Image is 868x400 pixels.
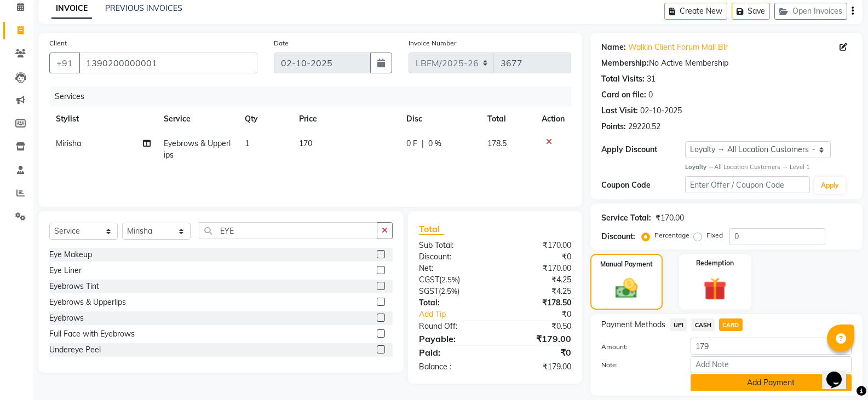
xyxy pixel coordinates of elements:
[495,274,579,286] div: ₹4.25
[822,356,857,389] iframe: chat widget
[419,223,444,235] span: Total
[814,177,846,194] button: Apply
[105,3,182,13] a: PREVIOUS INVOICES
[601,42,626,53] div: Name:
[601,57,852,69] div: No Active Membership
[49,107,157,131] th: Stylist
[495,286,579,297] div: ₹4.25
[238,107,292,131] th: Qty
[691,356,852,373] input: Add Note
[157,107,238,131] th: Service
[49,297,126,308] div: Eyebrows & Upperlips
[647,73,656,85] div: 31
[49,344,101,356] div: Undereye Peel
[411,240,495,251] div: Sub Total:
[409,38,456,48] label: Invoice Number
[601,89,646,101] div: Card on file:
[685,163,714,171] strong: Loyalty →
[640,105,682,117] div: 02-10-2025
[685,176,810,193] input: Enter Offer / Coupon Code
[732,3,770,20] button: Save
[411,251,495,263] div: Discount:
[495,297,579,309] div: ₹178.50
[56,138,81,148] span: Mirisha
[419,286,439,296] span: SGST
[593,360,682,370] label: Note:
[654,230,689,240] label: Percentage
[481,107,535,131] th: Total
[411,286,495,297] div: ( )
[487,138,507,148] span: 178.5
[49,38,67,48] label: Client
[49,281,99,292] div: Eyebrows Tint
[411,361,495,373] div: Balance :
[601,231,635,242] div: Discount:
[774,3,847,20] button: Open Invoices
[664,3,727,20] button: Create New
[628,121,660,132] div: 29220.52
[411,274,495,286] div: ( )
[495,251,579,263] div: ₹0
[299,138,312,148] span: 170
[49,312,84,324] div: Eyebrows
[164,138,231,160] span: Eyebrows & Upperlips
[509,309,579,320] div: ₹0
[406,138,417,149] span: 0 F
[495,321,579,332] div: ₹0.50
[601,144,685,155] div: Apply Discount
[411,321,495,332] div: Round Off:
[441,275,458,284] span: 2.5%
[274,38,289,48] label: Date
[411,297,495,309] div: Total:
[601,57,649,69] div: Membership:
[411,309,509,320] a: Add Tip
[441,287,457,295] span: 2.5%
[411,332,495,345] div: Payable:
[691,318,715,331] span: CASH
[49,328,135,340] div: Full Face with Eyebrows
[49,53,80,73] button: +91
[535,107,571,131] th: Action
[411,346,495,359] div: Paid:
[428,138,441,149] span: 0 %
[495,332,579,345] div: ₹179.00
[79,53,257,73] input: Search by Name/Mobile/Email/Code
[495,361,579,373] div: ₹179.00
[670,318,687,331] span: UPI
[601,179,685,191] div: Coupon Code
[400,107,481,131] th: Disc
[696,275,734,304] img: _gift.svg
[719,318,743,331] span: CARD
[199,222,377,239] input: Search or Scan
[696,258,734,268] label: Redemption
[608,276,645,302] img: _cash.svg
[648,89,653,101] div: 0
[600,259,653,269] label: Manual Payment
[691,338,852,355] input: Amount
[601,73,645,85] div: Total Visits:
[601,121,626,132] div: Points:
[601,212,651,224] div: Service Total:
[49,249,92,260] div: Eye Makeup
[628,42,728,53] a: Walkin Client Forum Mall Blr
[245,138,249,148] span: 1
[292,107,400,131] th: Price
[656,212,684,224] div: ₹170.00
[495,346,579,359] div: ₹0
[601,319,665,331] span: Payment Methods
[691,374,852,391] button: Add Payment
[422,138,424,149] span: |
[601,105,638,117] div: Last Visit:
[495,240,579,251] div: ₹170.00
[49,265,82,276] div: Eye Liner
[50,86,579,107] div: Services
[593,342,682,352] label: Amount:
[495,263,579,274] div: ₹170.00
[411,263,495,274] div: Net:
[685,163,852,172] div: All Location Customers → Level 1
[419,275,439,285] span: CGST
[706,230,723,240] label: Fixed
